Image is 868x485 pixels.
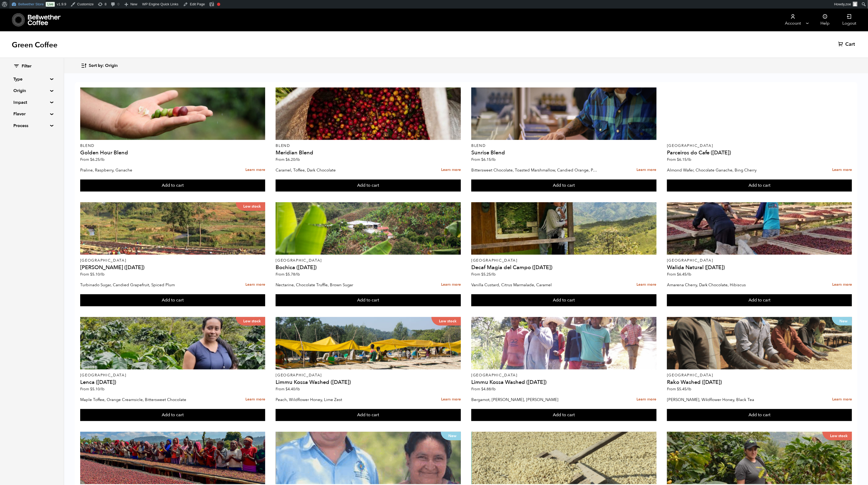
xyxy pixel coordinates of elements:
span: $ [677,272,679,277]
a: Cart [838,41,856,48]
button: Add to cart [667,294,852,307]
span: From [471,387,496,392]
p: Peach, Wildflower Honey, Lime Zest [276,396,402,404]
p: [GEOGRAPHIC_DATA] [80,373,265,377]
a: Live [46,2,55,7]
div: Focus keyphrase not set [217,3,220,6]
span: From [276,272,300,277]
span: zoe [846,2,851,6]
span: /lb [295,157,300,162]
span: /lb [491,272,496,277]
p: Bittersweet Chocolate, Toasted Marshmallow, Candied Orange, Praline [471,166,597,174]
p: Vanilla Custard, Citrus Marmalade, Caramel [471,281,597,289]
bdi: 5.10 [90,387,105,392]
p: [PERSON_NAME], Wildflower Honey, Black Tea [667,396,793,404]
a: Low stock [276,317,461,369]
span: From [667,387,691,392]
summary: Impact [13,99,50,106]
bdi: 5.45 [677,387,691,392]
a: Learn more [832,394,852,405]
bdi: 5.78 [286,272,300,277]
summary: Process [13,123,50,129]
p: New [441,432,461,440]
summary: Flavor [13,111,50,117]
a: Learn more [637,279,657,291]
span: Filter [22,63,32,69]
span: Sort by: Origin [89,63,118,69]
span: $ [481,387,483,392]
span: /lb [491,387,496,392]
button: Add to cart [276,180,461,192]
p: Almond Wafer, Chocolate Ganache, Bing Cherry [667,166,793,174]
h4: Rako Washed ([DATE]) [667,380,852,385]
span: /lb [295,387,300,392]
a: Learn more [441,279,461,291]
h1: Green Coffee [12,40,57,50]
bdi: 6.15 [481,157,496,162]
a: Learn more [637,164,657,176]
a: Learn more [832,164,852,176]
h4: [PERSON_NAME] ([DATE]) [80,265,265,270]
button: Add to cart [80,294,265,307]
button: Add to cart [471,409,656,421]
a: New [667,317,852,369]
button: Add to cart [80,409,265,421]
p: Low stock [823,432,852,440]
p: Maple Toffee, Orange Creamsicle, Bittersweet Chocolate [80,396,206,404]
span: /lb [295,272,300,277]
p: [GEOGRAPHIC_DATA] [667,259,852,262]
p: New [832,317,852,326]
bdi: 6.15 [677,157,691,162]
p: Praline, Raspberry, Ganache [80,166,206,174]
p: [GEOGRAPHIC_DATA] [471,259,656,262]
h4: Golden Hour Blend [80,150,265,155]
span: Cart [845,41,855,48]
p: [GEOGRAPHIC_DATA] [276,259,461,262]
a: Account [777,9,809,31]
p: Blend [471,144,656,148]
span: $ [90,272,92,277]
span: /lb [686,157,691,162]
button: Add to cart [667,409,852,421]
h4: Meridian Blend [276,150,461,155]
p: [GEOGRAPHIC_DATA] [667,144,852,148]
bdi: 6.45 [677,272,691,277]
a: Help [814,9,836,31]
p: Caramel, Toffee, Dark Chocolate [276,166,402,174]
span: $ [286,387,288,392]
summary: Type [13,76,50,82]
span: $ [677,157,679,162]
a: Learn more [245,164,265,176]
h4: Decaf Magia del Campo ([DATE]) [471,265,656,270]
button: Add to cart [276,409,461,421]
p: Low stock [431,317,461,326]
span: From [80,387,105,392]
button: Add to cart [667,180,852,192]
h4: Limmu Kossa Washed ([DATE]) [276,380,461,385]
bdi: 4.88 [481,387,496,392]
button: Add to cart [80,180,265,192]
p: [GEOGRAPHIC_DATA] [276,373,461,377]
span: /lb [100,387,105,392]
span: From [667,157,691,162]
span: $ [677,387,679,392]
span: $ [90,387,92,392]
button: Add to cart [471,180,656,192]
h4: Bochica ([DATE]) [276,265,461,270]
p: [GEOGRAPHIC_DATA] [80,259,265,262]
summary: Origin [13,87,50,94]
p: Low stock [236,202,265,211]
a: Learn more [832,279,852,291]
p: [GEOGRAPHIC_DATA] [667,373,852,377]
p: [GEOGRAPHIC_DATA] [471,373,656,377]
p: Turbinado Sugar, Candied Grapefruit, Spiced Plum [80,281,206,289]
p: Low stock [236,317,265,326]
p: Bergamot, [PERSON_NAME], [PERSON_NAME] [471,396,597,404]
bdi: 5.25 [481,272,496,277]
a: Low stock [667,432,852,484]
span: $ [481,157,483,162]
a: Learn more [245,394,265,405]
span: From [276,157,300,162]
span: From [471,157,496,162]
h4: Parceiros do Cafe ([DATE]) [667,150,852,155]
